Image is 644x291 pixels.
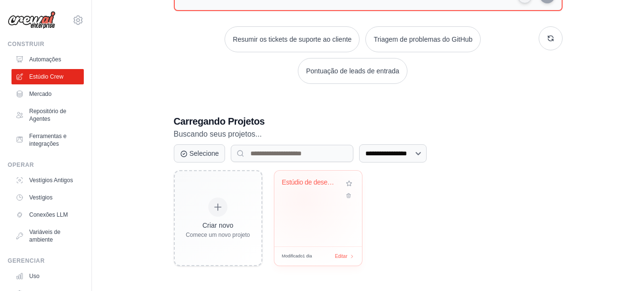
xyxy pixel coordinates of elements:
a: Variáveis ​​de ambiente [11,224,84,247]
div: Estúdio de desenvolvimento de jogos Prism [282,178,340,187]
font: Criar novo [203,221,234,229]
a: Vestígios [11,190,84,205]
font: Vestígios [29,194,53,201]
button: Excluir projeto [344,191,354,200]
a: Conexões LLM [11,207,84,222]
font: Carregando Projetos [174,116,265,127]
a: Repositório de Agentes [11,104,84,127]
font: Construir [8,41,45,47]
a: Uso [11,268,84,284]
font: Selecione [190,150,219,157]
font: Vestígios Antigos [29,177,73,184]
font: Editar [335,254,347,259]
font: Buscando seus projetos... [174,130,262,138]
button: Resumir os tickets de suporte ao cliente [225,26,360,52]
font: Pontuação de leads de entrada [306,67,399,75]
font: Gerenciar [8,257,45,264]
font: Comece um novo projeto [186,232,250,238]
font: Conexões LLM [29,211,68,218]
font: Mercado [29,91,52,97]
a: Automações [11,52,84,67]
font: Operar [8,162,34,168]
font: Triagem de problemas do GitHub [373,35,472,43]
iframe: Chat Widget [596,245,644,291]
img: Logotipo [8,11,56,29]
font: Estúdio Crew [29,73,63,80]
button: Receba novas sugestões [539,26,563,50]
a: Ferramentas e integrações [11,128,84,151]
font: Ferramentas e integrações [29,133,67,147]
font: Uso [29,273,39,279]
button: Pontuação de leads de entrada [298,58,407,84]
button: Adicionar aos favoritos [344,178,354,189]
a: Estúdio Crew [11,69,84,84]
button: Selecione [174,144,226,163]
font: Variáveis ​​de ambiente [29,229,60,243]
font: Modificado [282,254,303,258]
font: 1 dia [303,254,312,258]
a: Mercado [11,86,84,102]
a: Vestígios Antigos [11,173,84,188]
font: Resumir os tickets de suporte ao cliente [233,35,351,43]
font: Automações [29,56,61,63]
font: Estúdio de desenvolvimento de jogos Prism [282,178,405,186]
button: Triagem de problemas do GitHub [365,26,480,52]
font: Repositório de Agentes [29,108,66,122]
